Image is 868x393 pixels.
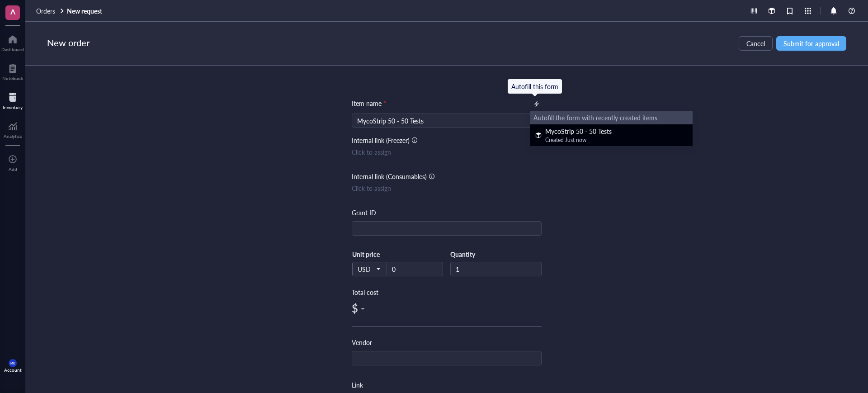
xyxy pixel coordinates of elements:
div: Click to assign [352,147,542,157]
a: Orders [36,7,65,15]
span: Cancel [746,40,765,47]
div: Created Just now [545,136,612,144]
span: A [10,6,15,17]
div: Quantity [450,250,542,258]
div: Unit price [352,250,409,258]
button: Submit for approval [776,36,846,51]
a: New request [67,7,104,15]
span: Submit for approval [783,40,839,47]
a: Inventory [3,90,23,110]
div: Analytics [4,133,22,139]
a: Dashboard [1,32,24,52]
div: Account [4,367,22,373]
div: Notebook [2,76,23,81]
span: Orders [36,6,55,15]
div: $ - [352,301,542,315]
a: Notebook [2,61,23,81]
div: Total cost [352,287,542,297]
div: Dashboard [1,47,24,52]
button: Cancel [739,36,773,51]
div: Autofill this form [511,81,558,91]
div: Internal link (Freezer) [352,135,410,145]
div: Internal link (Consumables) [352,171,427,181]
div: Inventory [3,104,23,110]
div: Link [352,380,363,390]
div: Add [9,166,17,172]
div: Item name [352,98,386,108]
a: Analytics [4,119,22,139]
div: New order [47,36,90,51]
div: MycoStrip 50 - 50 Tests [545,126,612,136]
div: Grant ID [352,208,376,218]
div: Vendor [352,337,372,347]
span: MK [10,361,15,365]
div: Click to assign [352,183,542,193]
span: USD [358,265,380,273]
div: Autofill the form with recently created items [530,111,693,124]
